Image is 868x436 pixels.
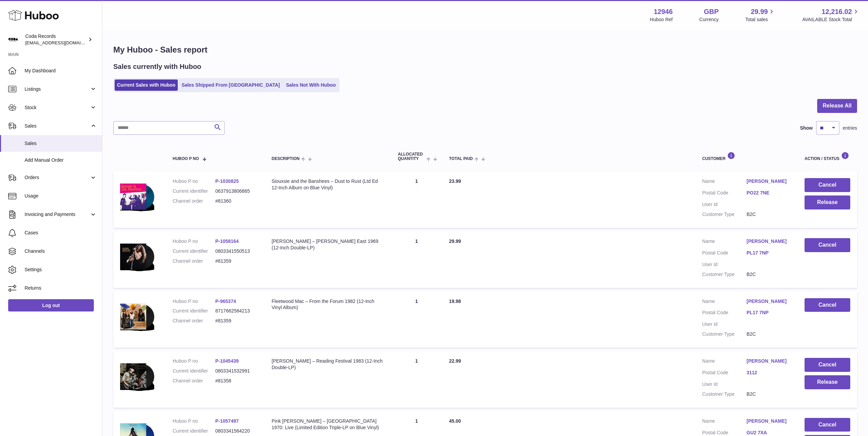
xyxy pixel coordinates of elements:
label: Show [800,125,813,131]
span: [EMAIL_ADDRESS][DOMAIN_NAME] [25,40,100,45]
a: GU2 7XA [747,430,791,436]
dt: Current identifier [173,428,215,434]
dt: Huboo P no [173,418,215,424]
div: [PERSON_NAME] – [PERSON_NAME] East 1969 (12-Inch Double-LP) [272,238,384,251]
dt: Customer Type [702,271,747,278]
span: Huboo P no [173,157,199,161]
span: 19.98 [449,299,461,304]
span: Listings [25,86,90,92]
span: Cases [25,230,97,236]
button: Release All [817,99,857,113]
h2: Sales currently with Huboo [113,62,201,71]
a: 12,216.02 AVAILABLE Stock Total [802,7,860,23]
dd: B2C [747,271,791,278]
a: Sales Not With Huboo [284,79,338,91]
img: 129461738760398.png [120,178,154,215]
dt: Current identifier [173,368,215,374]
strong: GBP [704,7,719,16]
div: Currency [699,16,719,23]
dt: Huboo P no [173,358,215,364]
span: 29.99 [751,7,768,16]
div: Pink [PERSON_NAME] – [GEOGRAPHIC_DATA] 1970: Live (Limited Edition Triple-LP on Blue Vinyl) [272,418,384,431]
span: AVAILABLE Stock Total [802,16,860,23]
dd: #81360 [215,198,258,204]
button: Cancel [805,238,850,252]
dt: Huboo P no [173,178,215,185]
strong: 12946 [654,7,673,16]
dt: Huboo P no [173,238,215,245]
span: My Dashboard [25,68,97,74]
a: P-1058164 [215,238,239,244]
span: Description [272,157,300,161]
a: PL17 7NP [747,309,791,316]
img: 1758018325.png [120,238,154,275]
span: Orders [25,174,90,181]
span: 29.99 [449,238,461,244]
dd: 0637913806865 [215,188,258,194]
a: 29.99 Total sales [745,7,776,23]
dt: Current identifier [173,308,215,314]
span: 23.99 [449,178,461,184]
a: P-1057497 [215,418,239,424]
a: PO22 7NE [747,190,791,196]
span: Sales [25,123,90,129]
dt: Postal Code [702,190,747,198]
div: Customer [702,152,791,161]
dd: 0803341550513 [215,248,258,255]
td: 1 [391,351,442,408]
span: 45.00 [449,418,461,424]
button: Cancel [805,358,850,372]
dt: Channel order [173,258,215,264]
span: Stock [25,104,90,111]
dd: B2C [747,211,791,218]
dt: Name [702,358,747,366]
a: Log out [8,299,94,311]
dt: Huboo P no [173,298,215,305]
span: Sales [25,140,97,147]
dt: Postal Code [702,369,747,378]
div: Fleetwood Mac – From the Forum 1982 (12-Inch Vinyl Album) [272,298,384,311]
dt: Name [702,418,747,426]
dt: Name [702,238,747,246]
img: haz@pcatmedia.com [8,34,18,45]
span: Total paid [449,157,473,161]
div: Huboo Ref [650,16,673,23]
a: [PERSON_NAME] [747,238,791,245]
span: 22.99 [449,358,461,364]
div: Coda Records [25,33,87,46]
a: [PERSON_NAME] [747,358,791,364]
a: Sales Shipped From [GEOGRAPHIC_DATA] [179,79,282,91]
dt: Postal Code [702,309,747,318]
dt: Current identifier [173,188,215,194]
dt: Customer Type [702,331,747,337]
span: Total sales [745,16,776,23]
span: entries [843,125,857,131]
div: Siouxsie and the Banshees – Dust to Rust (Ltd Ed 12-Inch Album on Blue Vinyl) [272,178,384,191]
h1: My Huboo - Sales report [113,44,857,55]
dt: User Id [702,381,747,388]
dd: #81358 [215,378,258,384]
button: Release [805,375,850,389]
dd: #81359 [215,318,258,324]
dt: Name [702,178,747,186]
dt: Current identifier [173,248,215,255]
button: Cancel [805,418,850,432]
td: 1 [391,171,442,228]
span: Add Manual Order [25,157,97,163]
td: 1 [391,231,442,288]
a: Current Sales with Huboo [115,79,178,91]
span: Channels [25,248,97,255]
dt: User Id [702,201,747,208]
span: Usage [25,193,97,199]
span: 12,216.02 [822,7,852,16]
a: [PERSON_NAME] [747,418,791,424]
dd: B2C [747,391,791,397]
img: 129461747829280.png [120,358,154,395]
a: P-1030825 [215,178,239,184]
span: Settings [25,266,97,273]
span: Invoicing and Payments [25,211,90,218]
dt: Channel order [173,378,215,384]
dt: User Id [702,321,747,328]
a: [PERSON_NAME] [747,178,791,185]
dt: Customer Type [702,211,747,218]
